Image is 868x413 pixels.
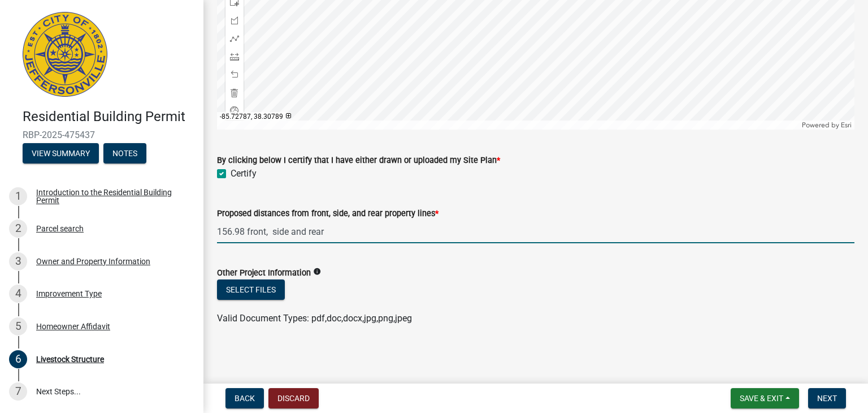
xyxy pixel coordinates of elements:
[740,394,783,403] span: Save & Exit
[23,12,107,97] img: City of Jeffersonville, Indiana
[9,187,27,205] div: 1
[36,225,84,233] div: Parcel search
[36,322,110,330] div: Homeowner Affidavit
[841,121,852,129] a: Esri
[9,350,27,368] div: 6
[9,220,27,238] div: 2
[36,355,104,363] div: Livestock Structure
[23,143,99,164] button: View Summary
[217,210,439,218] label: Proposed distances from front, side, and rear property lines
[23,130,181,140] span: RBP-2025-475437
[36,188,185,204] div: Introduction to the Residential Building Permit
[225,388,264,408] button: Back
[217,313,412,324] span: Valid Document Types: pdf,doc,docx,jpg,png,jpeg
[23,149,99,158] wm-modal-confirm: Summary
[231,167,257,180] label: Certify
[217,279,285,300] button: Select files
[9,382,27,401] div: 7
[9,285,27,303] div: 4
[103,143,146,164] button: Notes
[23,109,194,125] h4: Residential Building Permit
[731,388,799,408] button: Save & Exit
[235,394,255,403] span: Back
[808,388,846,408] button: Next
[103,149,146,158] wm-modal-confirm: Notes
[268,388,319,408] button: Discard
[217,269,311,277] label: Other Project Information
[36,257,150,265] div: Owner and Property Information
[9,252,27,270] div: 3
[313,268,321,276] i: info
[217,157,500,165] label: By clicking below I certify that I have either drawn or uploaded my Site Plan
[36,290,102,298] div: Improvement Type
[799,121,854,130] div: Powered by
[9,317,27,335] div: 5
[817,394,837,403] span: Next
